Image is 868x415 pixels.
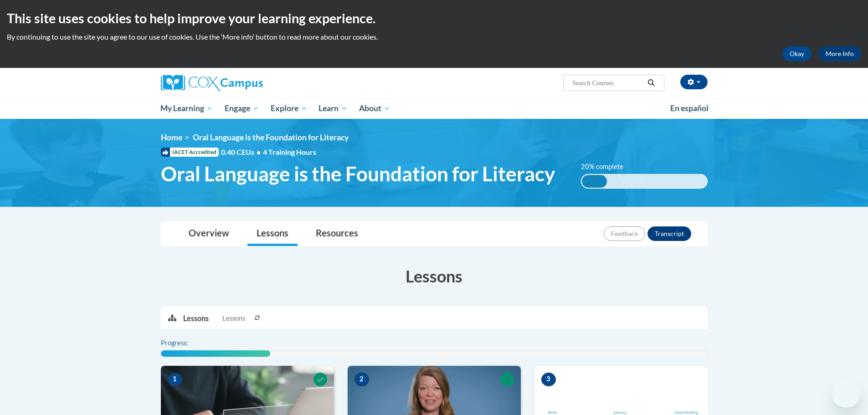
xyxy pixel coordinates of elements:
h3: Lessons [161,265,708,287]
span: 1 [168,373,182,386]
span: • [257,148,261,156]
a: My Learning [155,98,219,119]
span: 2 [354,373,369,386]
button: Feedback [604,226,645,241]
a: Home [161,133,182,142]
a: En español [664,99,714,118]
a: Overview [180,222,238,246]
a: Explore [265,98,313,119]
a: Lessons [247,222,298,246]
span: Lessons [222,313,245,323]
span: Oral Language is the Foundation for Literacy [193,133,349,142]
span: 3 [541,373,556,386]
span: En español [670,103,709,113]
label: 20% complete [581,162,633,172]
a: Resources [307,222,367,246]
a: Engage [219,98,265,119]
button: Okay [782,46,812,61]
a: More Info [818,46,861,61]
span: Engage [225,103,259,114]
div: Main menu [147,98,721,119]
a: Cox Campus [161,75,334,91]
div: 20% complete [582,175,607,188]
label: Progress: [161,338,213,348]
span: My Learning [160,103,213,114]
iframe: Button to launch messaging window [832,379,861,408]
input: Search Courses [571,77,644,88]
span: 4 Training Hours [263,148,316,156]
button: Account Settings [680,75,708,89]
span: About [359,103,390,114]
a: About [353,98,396,119]
button: Search [644,77,658,88]
p: Lessons [183,313,209,323]
span: Learn [318,103,347,114]
p: By continuing to use the site you agree to our use of cookies. Use the ‘More info’ button to read... [7,32,861,42]
span: IACET Accredited [161,148,219,157]
button: Transcript [647,226,691,241]
h2: This site uses cookies to help improve your learning experience. [7,9,861,27]
img: Cox Campus [161,75,263,91]
a: Learn [313,98,353,119]
span: 0.40 CEUs [221,147,263,157]
span: Oral Language is the Foundation for Literacy [161,162,555,186]
span: Explore [271,103,307,114]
